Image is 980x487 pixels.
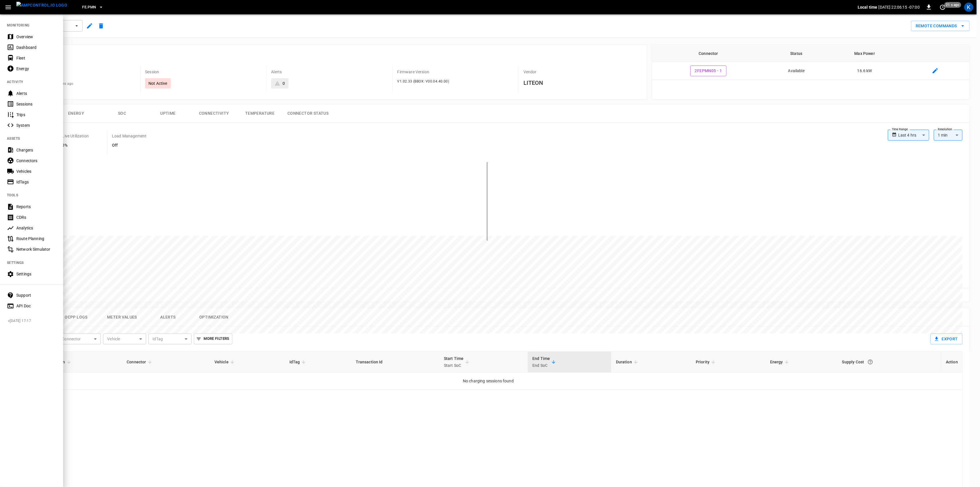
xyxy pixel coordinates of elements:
div: Connectors [16,158,56,164]
div: Sessions [16,101,56,107]
div: Energy [16,66,56,72]
p: Local time [858,4,877,10]
span: v [DATE] 17:17 [8,318,59,324]
div: Support [16,292,56,298]
div: Chargers [16,147,56,153]
div: Network Simulator [16,246,56,252]
div: System [16,122,56,128]
div: CDRs [16,214,56,220]
div: profile-icon [964,3,973,12]
div: API Doc [16,303,56,309]
div: Trips [16,112,56,118]
p: [DATE] 22:06:15 -07:00 [879,4,920,10]
div: IdTags [16,179,56,185]
div: Alerts [16,91,56,96]
div: Reports [16,204,56,210]
div: Overview [16,34,56,40]
div: Vehicles [16,168,56,174]
div: Fleet [16,55,56,61]
div: Settings [16,271,56,277]
div: Route Planning [16,236,56,241]
div: Analytics [16,225,56,231]
span: 21 s ago [944,2,961,8]
span: FE.PMN [82,4,96,11]
button: set refresh interval [938,3,947,12]
div: Dashboard [16,45,56,50]
img: ampcontrol.io logo [16,2,67,9]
